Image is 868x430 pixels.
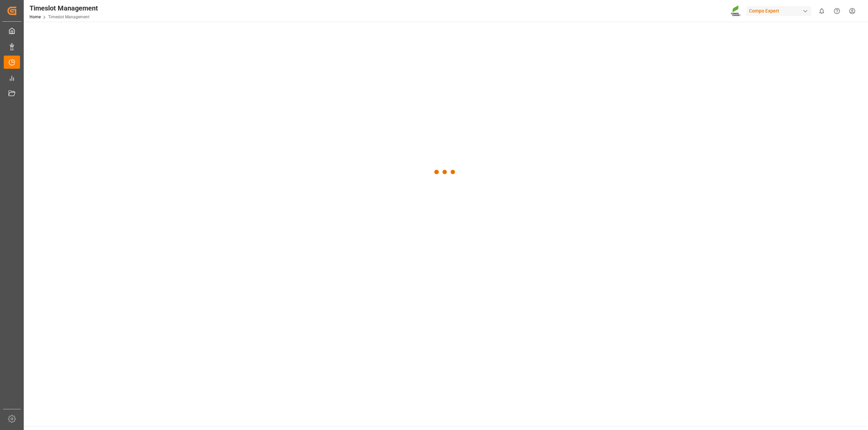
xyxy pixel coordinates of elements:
a: Home [29,15,41,19]
button: Help Center [829,3,845,19]
button: Compo Expert [746,4,814,17]
div: Timeslot Management [29,3,98,13]
img: Screenshot%202023-09-29%20at%2010.02.21.png_1712312052.png [731,5,742,17]
div: Compo Expert [746,6,811,16]
button: show 0 new notifications [814,3,829,19]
